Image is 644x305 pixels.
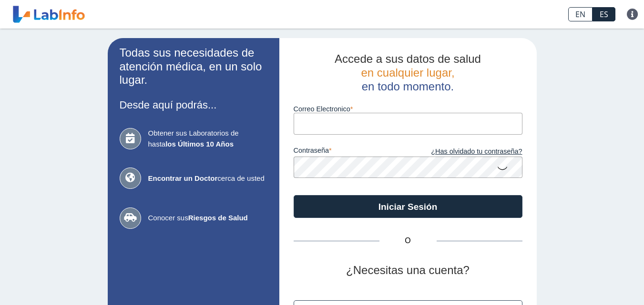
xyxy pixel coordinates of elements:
b: los Últimos 10 Años [165,140,234,148]
a: ES [593,7,615,21]
span: Obtener sus Laboratorios de hasta [148,128,267,149]
span: en todo momento. [362,80,454,93]
h2: ¿Necesitas una cuenta? [294,264,522,277]
b: Encontrar un Doctor [148,174,218,182]
span: cerca de usted [148,173,267,184]
b: Riesgos de Salud [188,214,248,222]
button: Iniciar Sesión [294,195,522,218]
h3: Desde aquí podrás... [120,99,267,111]
label: Correo Electronico [294,105,522,113]
span: Accede a sus datos de salud [335,52,481,65]
a: ¿Has olvidado tu contraseña? [408,147,522,157]
span: en cualquier lugar, [361,66,454,79]
a: EN [568,7,593,21]
label: contraseña [294,147,408,157]
h2: Todas sus necesidades de atención médica, en un solo lugar. [120,46,267,87]
span: Conocer sus [148,213,267,224]
span: O [379,235,437,246]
